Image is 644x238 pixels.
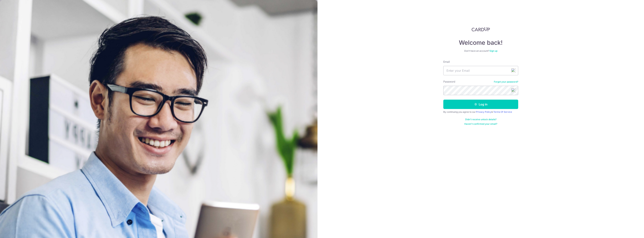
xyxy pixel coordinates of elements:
a: Sign up [490,49,497,52]
button: Log in [443,100,518,109]
a: Haven't confirmed your email? [464,122,497,125]
label: Email [443,60,450,64]
img: npw-badge-icon-locked.svg [511,68,516,73]
h4: Welcome back! [443,39,518,46]
input: Enter your Email [443,66,518,75]
a: Forgot your password? [494,80,518,83]
a: Terms Of Service [493,110,512,113]
div: By continuing you agree to our & [443,110,518,113]
img: npw-badge-icon-locked.svg [511,88,516,93]
a: Didn't receive unlock details? [465,118,496,121]
div: Don’t have an account? [443,49,518,52]
img: CardUp Logo [472,27,490,31]
a: Privacy Policy [476,110,491,113]
label: Password [443,80,455,84]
